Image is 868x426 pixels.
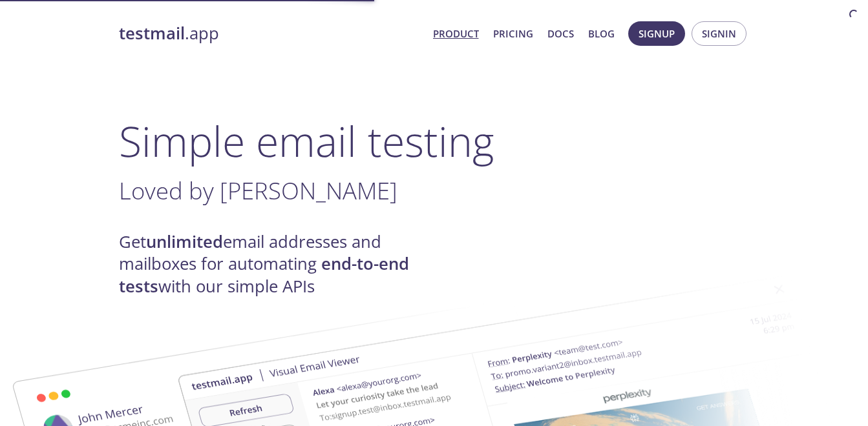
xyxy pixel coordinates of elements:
[628,21,685,46] button: Signup
[547,25,574,42] a: Docs
[639,25,675,42] span: Signup
[119,23,423,45] a: testmail.app
[119,116,750,166] h1: Simple email testing
[119,252,409,297] strong: end-to-end tests
[119,22,185,45] strong: testmail
[119,231,434,298] h4: Get email addresses and mailboxes for automating with our simple APIs
[433,25,479,42] a: Product
[119,174,397,207] span: Loved by [PERSON_NAME]
[588,25,615,42] a: Blog
[146,230,223,253] strong: unlimited
[692,21,746,46] button: Signin
[702,25,736,42] span: Signin
[493,25,533,42] a: Pricing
